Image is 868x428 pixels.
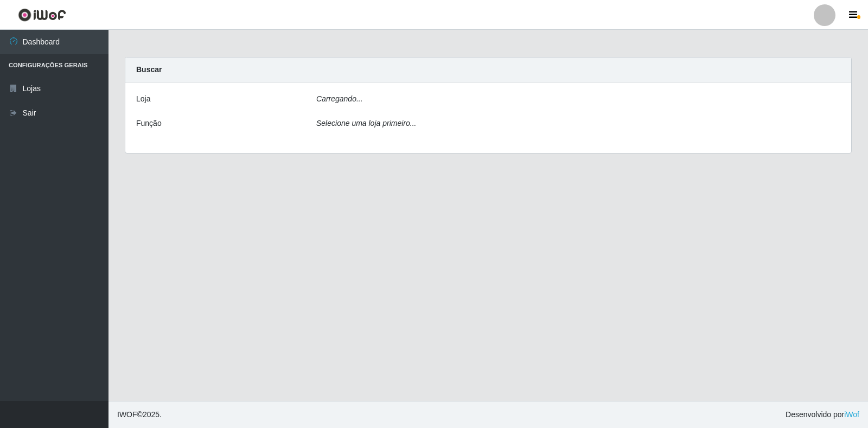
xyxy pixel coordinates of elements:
[18,8,66,22] img: CoreUI Logo
[136,118,162,129] label: Função
[786,409,859,420] span: Desenvolvido por
[117,410,137,419] span: IWOF
[117,409,162,420] span: © 2025 .
[316,119,416,127] i: Selecione uma loja primeiro...
[844,410,859,419] a: iWof
[136,93,150,105] label: Loja
[316,94,363,103] i: Carregando...
[136,65,162,74] strong: Buscar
